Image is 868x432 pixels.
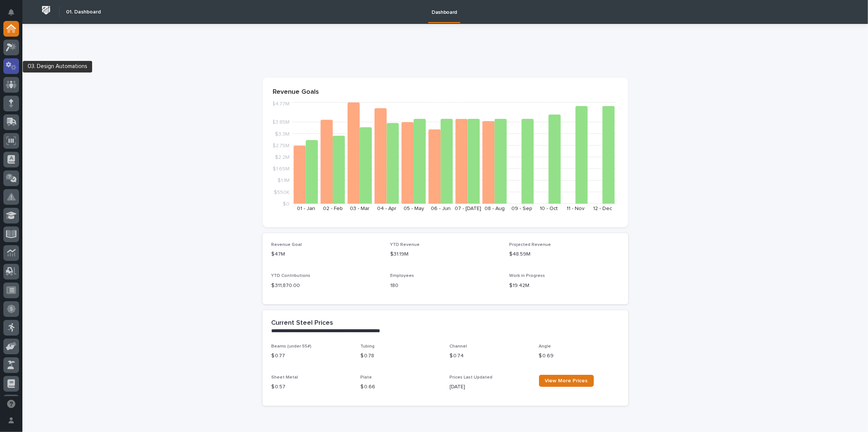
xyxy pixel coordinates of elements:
text: 06 - Jun [431,206,451,211]
p: [DATE] [450,383,530,391]
h2: 01. Dashboard [66,9,101,15]
span: Projected Revenue [509,243,551,247]
h2: Current Steel Prices [272,319,333,327]
tspan: $0 [283,201,289,207]
text: 12 - Dec [593,206,612,211]
tspan: $3.3M [275,132,289,137]
button: Open support chat [3,396,19,412]
p: $ 0.74 [450,352,530,360]
p: $19.42M [509,282,619,290]
div: Notifications [9,9,19,21]
button: Start new chat [127,118,136,127]
p: $31.19M [390,250,500,258]
a: 📖Help Docs [4,91,44,105]
div: 📖 [7,95,13,101]
p: $ 0.78 [361,352,441,360]
tspan: $1.1M [278,178,289,183]
p: $ 0.57 [272,383,352,391]
a: View More Prices [539,375,594,387]
p: 180 [390,282,500,290]
tspan: $550K [274,190,289,195]
p: $48.59M [509,250,619,258]
tspan: $2.75M [272,143,289,148]
tspan: $2.2M [275,155,289,160]
tspan: $4.77M [272,102,289,107]
p: $ 311,870.00 [272,282,382,290]
text: 04 - Apr [377,206,397,211]
span: Beams (under 55#) [272,344,312,349]
img: Workspace Logo [39,3,53,17]
text: 02 - Feb [323,206,343,211]
span: Help Docs [15,94,41,102]
tspan: $1.65M [273,167,289,172]
div: 🔗 [47,95,53,101]
text: 09 - Sep [511,206,532,211]
span: Employees [390,274,414,278]
span: View More Prices [545,378,588,383]
span: Sheet Metal [272,375,298,380]
text: 03 - Mar [350,206,370,211]
span: Revenue Goal [272,243,302,247]
text: 07 - [DATE] [454,206,481,211]
text: 11 - Nov [567,206,585,211]
span: YTD Revenue [390,243,420,247]
text: 05 - May [404,206,424,211]
span: Tubing [361,344,375,349]
p: Welcome 👋 [7,30,136,41]
a: Powered byPylon [53,138,90,144]
p: $47M [272,250,382,258]
p: Revenue Goals [273,88,618,96]
span: Angle [539,344,551,349]
img: Stacker [7,7,22,22]
tspan: $3.85M [272,120,289,125]
span: Prices Last Updated [450,375,493,380]
p: $ 0.77 [272,352,352,360]
p: $ 0.69 [539,352,619,360]
text: 08 - Aug [485,206,505,211]
p: How can we help? [7,41,136,53]
img: 1736555164131-43832dd5-751b-4058-ba23-39d91318e5a0 [7,115,21,129]
div: We're available if you need us! [25,123,94,129]
text: 01 - Jan [297,206,315,211]
span: Pylon [74,138,90,144]
span: Onboarding Call [54,94,95,102]
p: $ 0.66 [361,383,441,391]
a: 🔗Onboarding Call [44,91,98,105]
span: Plate [361,375,372,380]
div: Start new chat [25,115,122,123]
button: Notifications [3,4,19,20]
span: YTD Contributions [272,274,311,278]
text: 10 - Oct [540,206,558,211]
span: Work in Progress [509,274,545,278]
span: Channel [450,344,467,349]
